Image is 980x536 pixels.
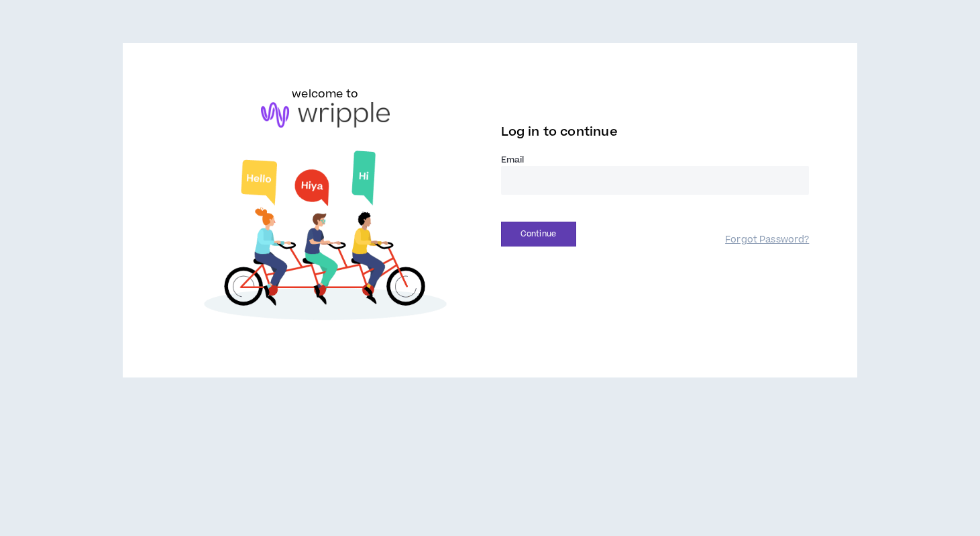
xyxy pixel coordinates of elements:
[501,154,810,166] label: Email
[725,234,809,247] a: Forgot Password?
[501,124,618,140] span: Log in to continue
[292,86,358,102] h6: welcome to
[501,222,576,247] button: Continue
[261,102,390,128] img: logo-brand.png
[171,141,480,334] img: Welcome to Wripple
